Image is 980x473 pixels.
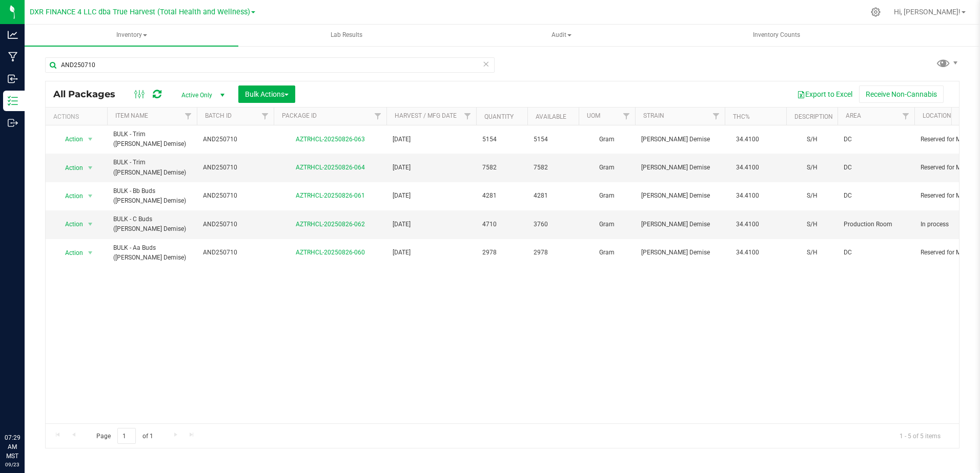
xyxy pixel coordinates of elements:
span: Action [56,189,84,203]
span: BULK - Trim ([PERSON_NAME] Demise) [113,158,191,177]
span: Gram [585,248,629,257]
span: Action [56,161,84,175]
span: select [84,132,97,146]
span: 34.4100 [731,245,764,260]
inline-svg: Outbound [8,118,18,128]
span: 7582 [482,163,521,173]
span: select [84,217,97,231]
span: BULK - C Buds ([PERSON_NAME] Demise) [113,214,191,234]
span: DC [844,163,908,173]
a: Filter [897,107,914,125]
span: [PERSON_NAME] Demise [641,191,719,201]
inline-svg: Analytics [8,30,18,40]
a: Item Name [115,112,148,119]
a: Quantity [484,113,514,120]
a: Filter [459,107,476,125]
span: BULK - Bb Buds ([PERSON_NAME] Demise) [113,186,191,206]
span: [DATE] [393,163,470,173]
span: AND250710 [203,248,268,257]
span: 2978 [482,248,521,257]
a: AZTRHCL-20250826-064 [296,164,365,171]
a: THC% [733,113,750,120]
span: DC [844,248,908,257]
span: select [84,189,97,203]
span: AND250710 [203,191,268,201]
a: Strain [643,112,664,119]
div: Manage settings [869,7,882,17]
span: 5154 [534,135,573,144]
span: select [84,161,97,175]
span: select [84,246,97,260]
a: Inventory [25,25,238,46]
span: 7582 [534,163,573,173]
span: Gram [585,191,629,201]
span: Production Room [844,220,908,229]
span: Action [56,217,84,231]
p: 09/23 [5,461,20,468]
span: 34.4100 [731,132,764,147]
div: S/H [792,134,831,145]
input: Search Package ID, Item Name, SKU, Lot or Part Number... [45,57,495,73]
span: Bulk Actions [245,90,289,98]
a: Lab Results [239,25,453,46]
span: Gram [585,135,629,144]
span: BULK - Trim ([PERSON_NAME] Demise) [113,130,191,149]
a: Location [923,112,951,119]
span: Clear [482,57,489,71]
span: 34.4100 [731,217,764,232]
a: AZTRHCL-20250826-062 [296,221,365,228]
a: AZTRHCL-20250826-061 [296,192,365,199]
span: Hi, [PERSON_NAME]! [894,8,961,16]
inline-svg: Inbound [8,74,18,84]
a: Filter [180,107,197,125]
a: UOM [587,112,600,119]
span: Audit [455,25,668,46]
a: Area [846,112,861,119]
p: 07:29 AM MST [5,433,20,461]
span: Gram [585,220,629,229]
span: 3760 [534,220,573,229]
span: [DATE] [393,191,470,201]
a: Harvest / Mfg Date [395,112,457,119]
span: [PERSON_NAME] Demise [641,220,719,229]
span: 34.4100 [731,160,764,175]
span: [DATE] [393,135,470,144]
div: S/H [792,219,831,230]
span: Lab Results [317,31,376,39]
span: DC [844,191,908,201]
a: Filter [370,107,386,125]
input: 1 [117,428,136,444]
span: 5154 [482,135,521,144]
span: AND250710 [203,220,268,229]
span: [DATE] [393,248,470,257]
span: BULK - Aa Buds ([PERSON_NAME] Demise) [113,243,191,263]
span: [PERSON_NAME] Demise [641,248,719,257]
div: Actions [53,113,103,120]
button: Export to Excel [790,85,859,103]
a: Filter [618,107,635,125]
span: [DATE] [393,220,470,229]
div: S/H [792,162,831,174]
a: Filter [708,107,725,125]
span: 4710 [482,220,521,229]
a: Inventory Counts [669,25,883,46]
a: Package ID [282,112,317,119]
div: S/H [792,247,831,259]
div: S/H [792,190,831,202]
a: Description [794,113,833,120]
span: Action [56,132,84,146]
inline-svg: Inventory [8,96,18,106]
span: 2978 [534,248,573,257]
span: 34.4100 [731,188,764,203]
inline-svg: Manufacturing [8,52,18,62]
button: Receive Non-Cannabis [859,85,944,103]
span: 4281 [482,191,521,201]
span: AND250710 [203,135,268,144]
span: [PERSON_NAME] Demise [641,135,719,144]
a: Available [536,113,566,120]
span: All Packages [53,89,126,100]
a: AZTRHCL-20250826-060 [296,249,365,256]
span: DXR FINANCE 4 LLC dba True Harvest (Total Health and Wellness) [30,8,250,16]
a: Filter [257,107,274,125]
